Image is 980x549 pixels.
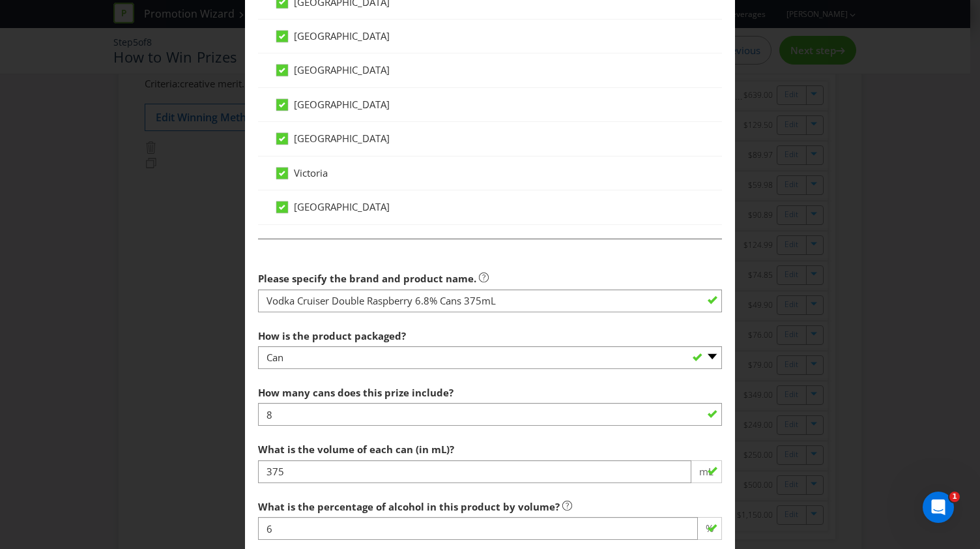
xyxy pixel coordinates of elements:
span: What is the percentage of alcohol in this product by volume? [258,500,560,513]
span: [GEOGRAPHIC_DATA] [294,63,390,76]
iframe: Intercom live chat [923,492,954,523]
span: 1 [949,492,960,502]
span: How many cans does this prize include? [258,386,454,399]
span: How is the product packaged? [258,329,406,342]
span: mL [691,460,722,483]
span: Please specify the brand and product name. [258,272,476,285]
span: [GEOGRAPHIC_DATA] [294,132,390,145]
span: What is the volume of each can (in mL)? [258,443,454,456]
span: Victoria [294,166,328,179]
span: % [698,517,722,540]
span: [GEOGRAPHIC_DATA] [294,29,390,42]
span: [GEOGRAPHIC_DATA] [294,200,390,213]
span: [GEOGRAPHIC_DATA] [294,98,390,111]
